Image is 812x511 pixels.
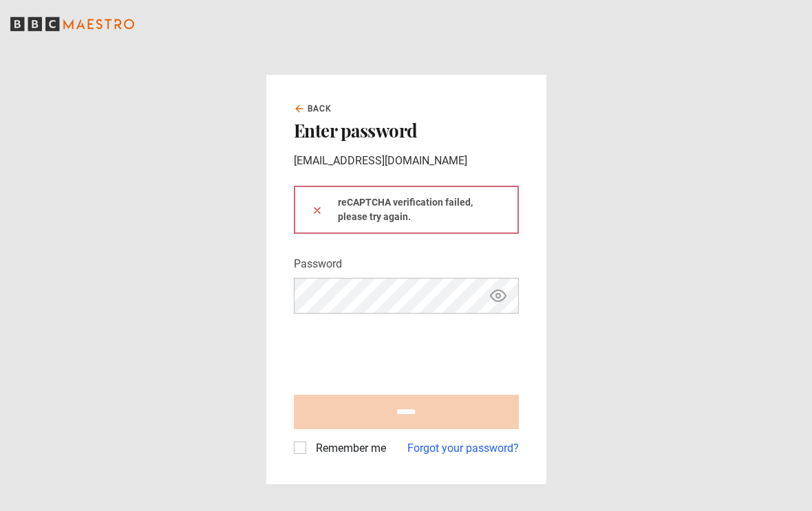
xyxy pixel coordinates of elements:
svg: BBC Maestro [10,14,134,34]
p: [EMAIL_ADDRESS][DOMAIN_NAME] [294,153,519,169]
button: Show password [487,284,510,308]
span: Back [308,102,332,115]
h2: Enter password [294,120,519,141]
div: reCAPTCHA verification failed, please try again. [294,186,519,234]
label: Remember me [310,440,386,457]
a: Forgot your password? [407,440,519,457]
a: Back [294,102,332,115]
label: Password [294,256,342,272]
iframe: reCAPTCHA [294,325,503,378]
